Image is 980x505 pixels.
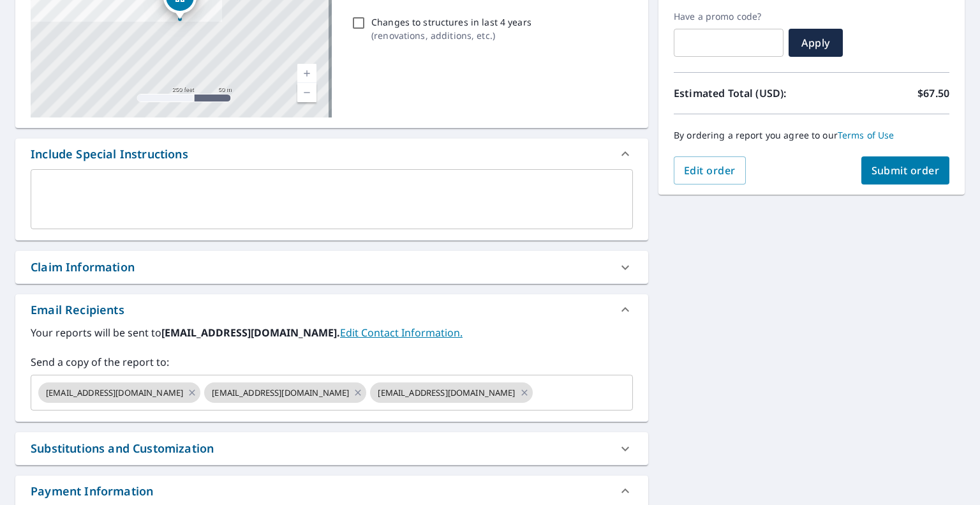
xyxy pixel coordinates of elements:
[15,251,648,283] div: Claim Information
[297,64,316,83] a: Current Level 17, Zoom In
[371,29,531,42] p: ( renovations, additions, etc. )
[15,139,648,169] div: Include Special Instructions
[31,259,135,276] div: Claim Information
[297,83,316,102] a: Current Level 17, Zoom Out
[872,163,940,177] span: Submit order
[684,163,736,177] span: Edit order
[340,326,463,340] a: EditContactInfo
[38,382,200,403] div: [EMAIL_ADDRESS][DOMAIN_NAME]
[917,86,949,101] p: $67.50
[31,440,214,457] div: Substitutions and Customization
[31,483,153,500] div: Payment Information
[31,146,188,163] div: Include Special Instructions
[861,156,950,185] button: Submit order
[674,86,812,101] p: Estimated Total (USD):
[674,11,783,22] label: Have a promo code?
[31,325,633,340] label: Your reports will be sent to
[799,36,833,50] span: Apply
[31,354,633,370] label: Send a copy of the report to:
[161,326,340,340] b: [EMAIL_ADDRESS][DOMAIN_NAME].
[370,382,532,403] div: [EMAIL_ADDRESS][DOMAIN_NAME]
[789,29,843,57] button: Apply
[15,432,648,465] div: Substitutions and Customization
[674,130,949,141] p: By ordering a report you agree to our
[371,15,531,29] p: Changes to structures in last 4 years
[838,129,895,141] a: Terms of Use
[674,156,746,185] button: Edit order
[204,387,357,399] span: [EMAIL_ADDRESS][DOMAIN_NAME]
[370,387,523,399] span: [EMAIL_ADDRESS][DOMAIN_NAME]
[15,294,648,325] div: Email Recipients
[31,301,124,319] div: Email Recipients
[204,382,366,403] div: [EMAIL_ADDRESS][DOMAIN_NAME]
[38,387,191,399] span: [EMAIL_ADDRESS][DOMAIN_NAME]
